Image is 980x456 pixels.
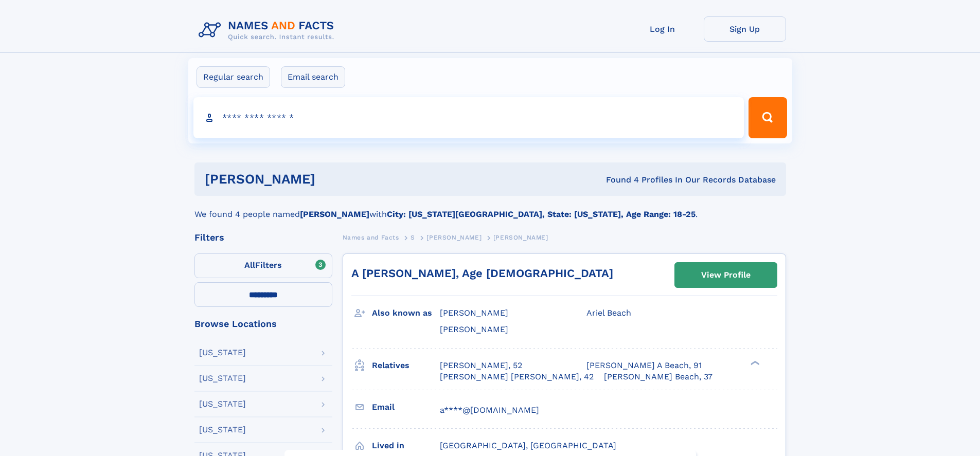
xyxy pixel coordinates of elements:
[194,16,343,44] img: Logo Names and Facts
[372,304,440,322] h3: Also known as
[749,97,787,138] button: Search Button
[621,16,704,42] a: Log In
[205,173,461,186] h1: [PERSON_NAME]
[372,398,440,416] h3: Email
[300,209,369,219] b: [PERSON_NAME]
[440,324,508,334] span: [PERSON_NAME]
[199,349,246,357] div: [US_STATE]
[244,260,255,270] span: All
[440,441,616,450] span: [GEOGRAPHIC_DATA], [GEOGRAPHIC_DATA]
[193,97,744,138] input: search input
[440,360,522,371] a: [PERSON_NAME], 52
[194,253,332,278] label: Filters
[372,437,440,454] h3: Lived in
[586,308,631,318] span: Ariel Beach
[411,234,415,241] span: S
[194,233,332,242] div: Filters
[281,66,345,88] label: Email search
[586,360,702,371] a: [PERSON_NAME] A Beach, 91
[748,359,760,366] div: ❯
[426,234,482,241] span: [PERSON_NAME]
[440,371,594,382] a: [PERSON_NAME] [PERSON_NAME], 42
[194,196,786,221] div: We found 4 people named with .
[387,209,696,219] b: City: [US_STATE][GEOGRAPHIC_DATA], State: [US_STATE], Age Range: 18-25
[197,66,270,88] label: Regular search
[440,308,508,318] span: [PERSON_NAME]
[493,234,548,241] span: [PERSON_NAME]
[372,357,440,374] h3: Relatives
[704,16,786,42] a: Sign Up
[411,231,415,244] a: S
[460,174,776,186] div: Found 4 Profiles In Our Records Database
[604,371,712,382] a: [PERSON_NAME] Beach, 37
[199,426,246,434] div: [US_STATE]
[194,319,332,329] div: Browse Locations
[675,263,777,287] a: View Profile
[343,231,399,244] a: Names and Facts
[199,400,246,408] div: [US_STATE]
[701,263,751,287] div: View Profile
[426,231,482,244] a: [PERSON_NAME]
[351,267,613,280] a: A [PERSON_NAME], Age [DEMOGRAPHIC_DATA]
[199,374,246,382] div: [US_STATE]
